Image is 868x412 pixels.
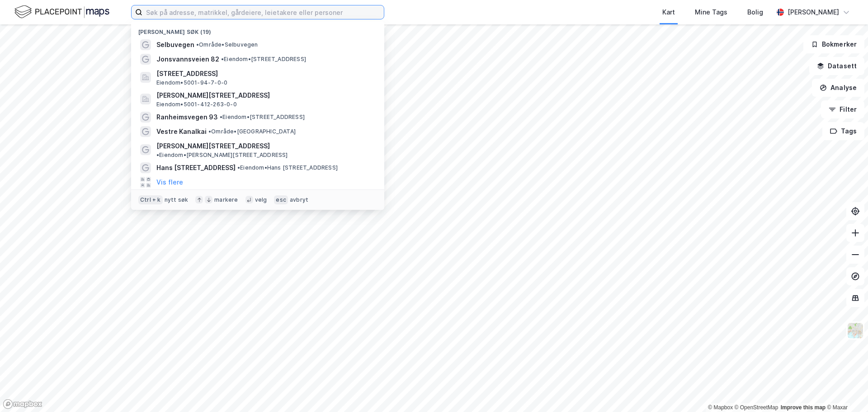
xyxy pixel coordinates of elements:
button: Analyse [812,79,864,97]
span: Selbuvegen [156,39,194,50]
span: Område • Selbuvegen [196,41,258,48]
div: Kart [662,7,675,18]
span: Eiendom • [PERSON_NAME][STREET_ADDRESS] [156,152,288,159]
span: • [237,164,240,171]
a: OpenStreetMap [735,404,778,411]
span: • [221,56,224,62]
span: Eiendom • [STREET_ADDRESS] [220,114,305,121]
div: esc [274,195,288,204]
span: Hans [STREET_ADDRESS] [156,162,236,173]
span: Vestre Kanalkai [156,126,207,137]
button: Filter [821,100,864,118]
div: [PERSON_NAME] [788,7,839,18]
div: Mine Tags [695,7,727,18]
iframe: Chat Widget [823,369,868,412]
div: velg [255,196,267,204]
span: [PERSON_NAME][STREET_ADDRESS] [156,141,270,152]
button: Bokmerker [803,35,864,53]
span: • [196,41,199,48]
div: nytt søk [165,196,189,204]
div: Bolig [747,7,763,18]
img: Z [847,322,864,339]
span: • [208,128,211,135]
span: [STREET_ADDRESS] [156,68,373,79]
span: Eiendom • 5001-412-263-0-0 [156,101,237,108]
a: Mapbox homepage [3,399,42,409]
span: Eiendom • 5001-94-7-0-0 [156,79,227,86]
img: logo.f888ab2527a4732fd821a326f86c7f29.svg [14,4,109,20]
span: Jonsvannsveien 82 [156,54,219,65]
div: [PERSON_NAME] søk (19) [131,21,384,38]
a: Improve this map [781,404,826,411]
span: Eiendom • [STREET_ADDRESS] [221,56,306,63]
div: Ctrl + k [138,195,163,204]
span: • [156,152,159,158]
input: Søk på adresse, matrikkel, gårdeiere, leietakere eller personer [142,5,384,19]
div: avbryt [290,196,308,204]
span: [PERSON_NAME][STREET_ADDRESS] [156,90,373,101]
span: Ranheimsvegen 93 [156,112,218,123]
button: Datasett [809,57,864,75]
span: • [220,114,222,120]
span: Område • [GEOGRAPHIC_DATA] [208,128,296,135]
a: Mapbox [708,404,733,411]
span: Eiendom • Hans [STREET_ADDRESS] [237,164,338,171]
button: Tags [822,122,864,140]
button: Vis flere [156,177,183,188]
div: markere [214,196,238,204]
